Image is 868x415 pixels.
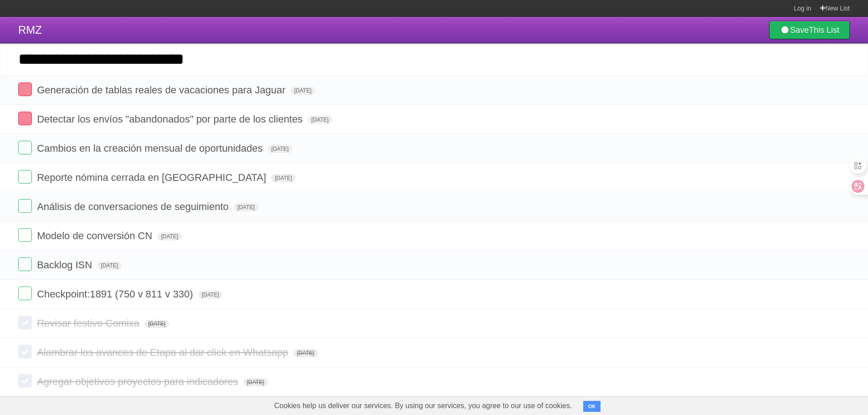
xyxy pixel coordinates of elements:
[769,21,850,39] a: SaveThis List
[268,145,293,153] span: [DATE]
[583,401,601,412] button: OK
[37,288,195,300] span: Checkpoint:1891 (750 v 811 v 330)
[291,87,315,95] span: [DATE]
[144,320,169,328] span: [DATE]
[18,170,32,184] label: Done
[18,316,32,329] label: Done
[18,228,32,242] label: Done
[265,397,581,415] span: Cookies help us deliver our services. By using our services, you agree to our use of cookies.
[97,261,122,270] span: [DATE]
[18,374,32,388] label: Done
[18,345,32,359] label: Done
[37,259,94,271] span: Backlog ISN
[37,201,231,212] span: Análisis de conversaciones de seguimiento
[157,232,182,241] span: [DATE]
[308,116,332,124] span: [DATE]
[271,174,296,182] span: [DATE]
[18,82,32,96] label: Done
[18,141,32,154] label: Done
[18,24,42,36] span: RMZ
[234,203,258,211] span: [DATE]
[37,376,240,387] span: Agregar objetivos proyectos para indicadores
[37,84,288,96] span: Generación de tablas reales de vacaciones para Jaguar
[37,113,305,125] span: Detectar los envíos "abandonados" por parte de los clientes
[37,230,154,241] span: Modelo de conversión CN
[293,349,318,357] span: [DATE]
[809,26,839,35] b: This List
[37,318,142,329] span: Revisar festivo Comixa
[37,347,291,358] span: Alambrar los avances de Etapa al dar click en Whatsapp
[37,143,265,154] span: Cambios en la creación mensual de oportunidades
[37,172,268,183] span: Reporte nómina cerrada en [GEOGRAPHIC_DATA]
[198,291,223,299] span: [DATE]
[18,257,32,271] label: Done
[18,199,32,213] label: Done
[18,112,32,125] label: Done
[243,378,268,386] span: [DATE]
[18,287,32,300] label: Done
